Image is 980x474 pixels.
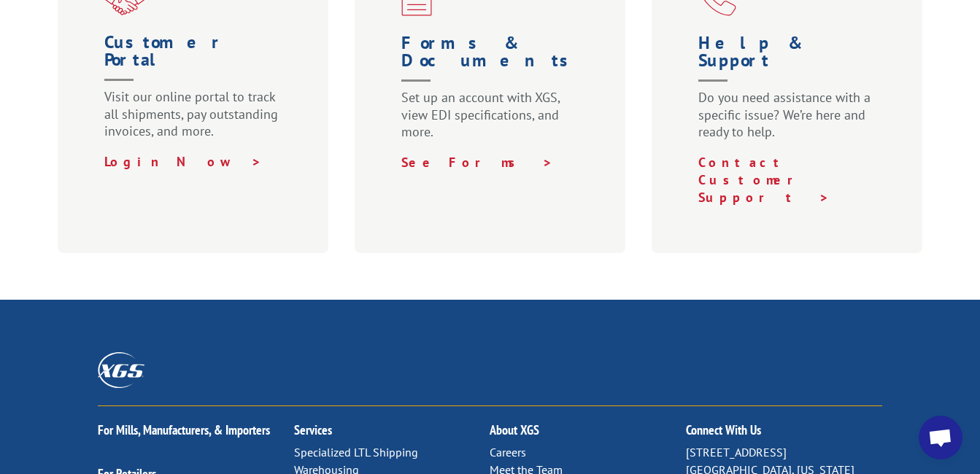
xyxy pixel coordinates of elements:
a: Services [294,421,332,438]
a: See Forms > [401,154,553,171]
a: Contact Customer Support > [698,154,830,206]
h1: Forms & Documents [401,34,585,89]
a: For Mills, Manufacturers, & Importers [98,421,270,438]
h2: Connect With Us [686,424,882,444]
a: About XGS [490,421,539,438]
a: Login Now > [104,153,262,170]
a: Specialized LTL Shipping [294,445,418,459]
h1: Customer Portal [104,34,288,88]
a: Careers [490,445,526,459]
img: XGS_Logos_ALL_2024_All_White [98,352,144,388]
p: Do you need assistance with a specific issue? We’re here and ready to help. [698,89,882,154]
p: Set up an account with XGS, view EDI specifications, and more. [401,89,585,154]
p: Visit our online portal to track all shipments, pay outstanding invoices, and more. [104,88,288,153]
h1: Help & Support [698,34,882,89]
div: Open chat [919,416,962,459]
